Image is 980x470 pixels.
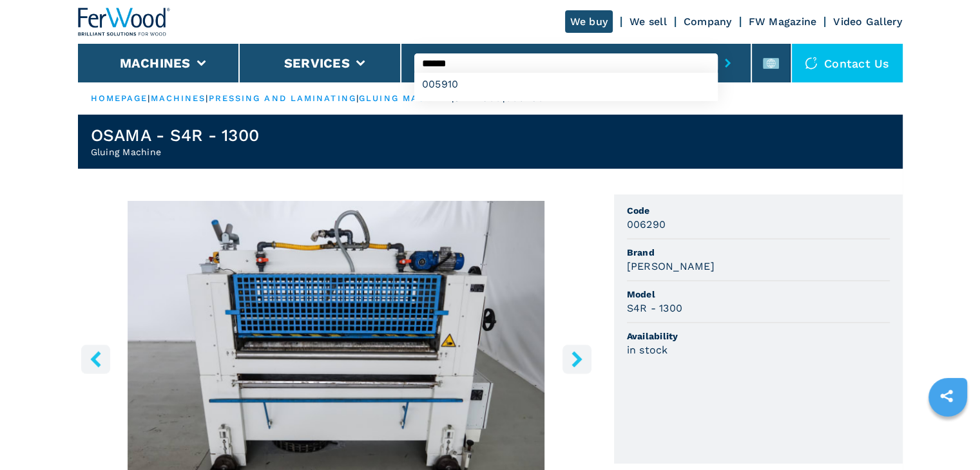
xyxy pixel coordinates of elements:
span: Code [627,204,890,217]
button: left-button [81,344,110,373]
a: HOMEPAGE [91,93,148,103]
button: Machines [120,55,191,71]
h3: 006290 [627,217,666,232]
h2: Gluing Machine [91,146,260,158]
img: Contact us [805,57,818,70]
a: Video Gallery [833,15,902,28]
h3: S4R - 1300 [627,301,683,315]
a: FW Magazine [749,15,817,28]
span: Model [627,288,890,301]
div: 005910 [414,73,718,96]
img: Ferwood [78,8,171,36]
a: sharethis [930,380,963,412]
a: gluing machine [359,93,451,103]
a: Company [684,15,732,28]
span: | [356,93,359,103]
div: Contact us [792,44,903,82]
button: submit-button [718,48,738,78]
a: We sell [629,15,667,28]
button: Services [284,55,350,71]
span: Availability [627,330,890,343]
span: Brand [627,246,890,259]
h1: OSAMA - S4R - 1300 [91,125,260,146]
a: We buy [565,10,613,33]
h3: [PERSON_NAME] [627,259,715,274]
a: pressing and laminating [209,93,356,103]
iframe: Chat [925,412,970,460]
button: right-button [562,344,591,373]
span: | [148,93,150,103]
a: machines [151,93,206,103]
h3: in stock [627,343,668,357]
span: | [206,93,208,103]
